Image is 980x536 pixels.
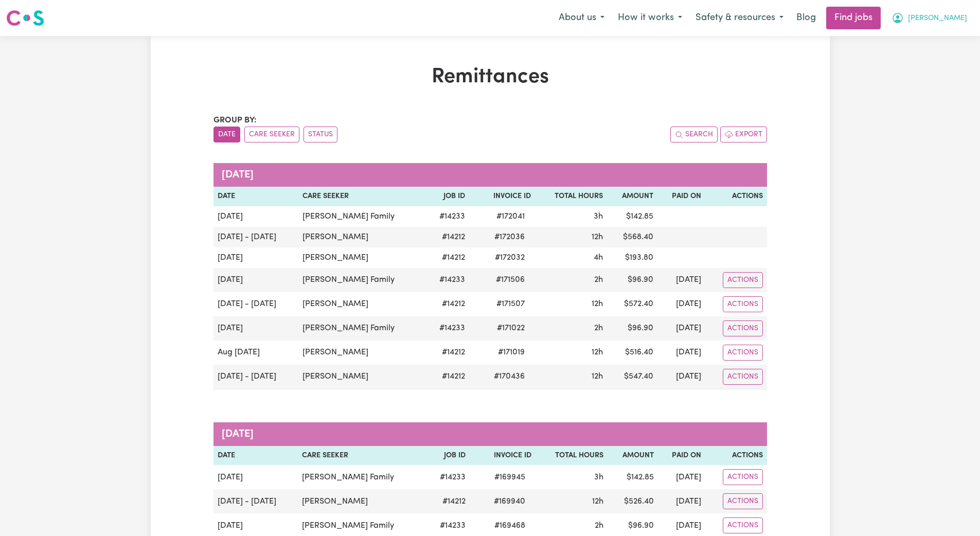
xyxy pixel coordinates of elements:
[723,517,763,533] button: Actions
[6,9,44,27] img: Careseekers logo
[298,489,425,513] td: [PERSON_NAME]
[594,276,603,284] span: 2 hours
[592,233,603,241] span: 12 hours
[298,268,426,292] td: [PERSON_NAME] Family
[705,187,767,206] th: Actions
[594,473,603,481] span: 3 hours
[607,227,657,247] td: $ 568.40
[213,116,257,124] span: Group by:
[607,268,657,292] td: $ 96.90
[607,206,657,227] td: $ 142.85
[213,247,299,268] td: [DATE]
[607,247,657,268] td: $ 193.80
[592,372,603,381] span: 12 hours
[488,471,531,484] span: # 169945
[490,210,531,223] span: # 172041
[607,341,657,365] td: $ 516.40
[723,296,763,312] button: Actions
[594,254,603,262] span: 4 hours
[611,7,689,29] button: How it works
[723,345,763,361] button: Actions
[213,227,299,247] td: [DATE] - [DATE]
[488,520,531,532] span: # 169468
[426,316,469,341] td: # 14233
[298,316,426,341] td: [PERSON_NAME] Family
[592,497,603,506] span: 12 hours
[657,292,705,316] td: [DATE]
[658,489,706,513] td: [DATE]
[488,495,531,508] span: # 169940
[594,324,603,332] span: 2 hours
[723,272,763,288] button: Actions
[723,469,763,485] button: Actions
[826,7,881,29] a: Find jobs
[689,7,790,29] button: Safety & resources
[213,341,299,365] td: Aug [DATE]
[469,187,534,206] th: Invoice ID
[608,446,658,466] th: Amount
[594,212,603,221] span: 3 hours
[213,489,298,513] td: [DATE] - [DATE]
[298,341,426,365] td: [PERSON_NAME]
[723,493,763,509] button: Actions
[425,489,470,513] td: # 14212
[298,446,425,466] th: Care Seeker
[244,127,299,142] button: sort invoices by care seeker
[608,465,658,489] td: $ 142.85
[885,7,974,29] button: My Account
[426,187,469,206] th: Job ID
[535,187,607,206] th: Total Hours
[607,365,657,389] td: $ 547.40
[490,274,531,286] span: # 171506
[213,316,299,341] td: [DATE]
[213,292,299,316] td: [DATE] - [DATE]
[657,268,705,292] td: [DATE]
[213,465,298,489] td: [DATE]
[488,370,531,383] span: # 170436
[491,322,531,334] span: # 171022
[298,247,426,268] td: [PERSON_NAME]
[720,127,767,142] button: Export
[425,446,470,466] th: Job ID
[670,127,718,142] button: Search
[298,187,426,206] th: Care Seeker
[304,127,337,142] button: sort invoices by paid status
[489,252,531,264] span: # 172032
[488,231,531,243] span: # 172036
[723,320,763,336] button: Actions
[657,187,705,206] th: Paid On
[723,369,763,385] button: Actions
[426,227,469,247] td: # 14212
[552,7,611,29] button: About us
[790,7,822,29] a: Blog
[213,187,299,206] th: Date
[213,268,299,292] td: [DATE]
[213,127,240,142] button: sort invoices by date
[426,292,469,316] td: # 14212
[592,300,603,308] span: 12 hours
[213,365,299,389] td: [DATE] - [DATE]
[298,365,426,389] td: [PERSON_NAME]
[426,341,469,365] td: # 14212
[657,341,705,365] td: [DATE]
[298,292,426,316] td: [PERSON_NAME]
[657,365,705,389] td: [DATE]
[426,247,469,268] td: # 14212
[592,348,603,356] span: 12 hours
[470,446,536,466] th: Invoice ID
[213,422,767,446] caption: [DATE]
[213,65,767,90] h1: Remittances
[607,292,657,316] td: $ 572.40
[426,268,469,292] td: # 14233
[213,446,298,466] th: Date
[298,206,426,227] td: [PERSON_NAME] Family
[608,489,658,513] td: $ 526.40
[426,206,469,227] td: # 14233
[658,446,706,466] th: Paid On
[658,465,706,489] td: [DATE]
[492,346,531,359] span: # 171019
[595,522,603,530] span: 2 hours
[298,465,425,489] td: [PERSON_NAME] Family
[298,227,426,247] td: [PERSON_NAME]
[705,446,767,466] th: Actions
